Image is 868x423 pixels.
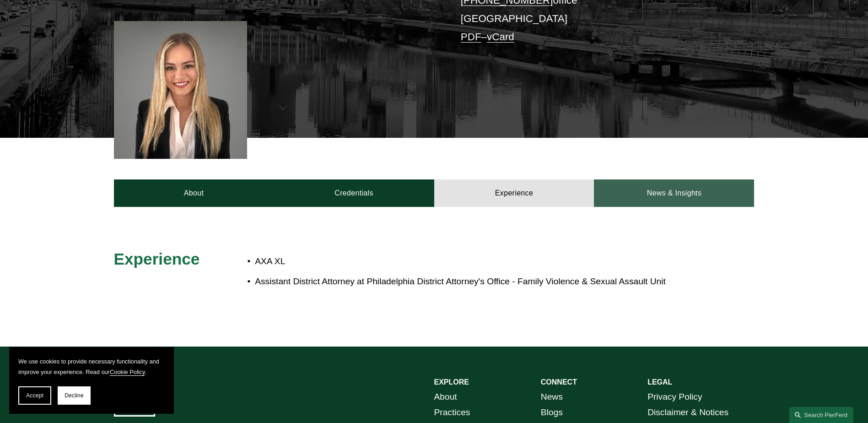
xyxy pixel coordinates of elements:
a: Practices [434,405,470,421]
section: Cookie banner [9,347,174,414]
a: Credentials [274,179,434,207]
a: About [114,179,274,207]
a: Blogs [541,405,563,421]
span: Decline [65,392,84,399]
a: News & Insights [594,179,754,207]
a: Experience [434,179,594,207]
strong: LEGAL [647,378,672,386]
a: Privacy Policy [647,389,702,405]
a: Disclaimer & Notices [647,405,728,421]
a: Search this site [789,407,853,423]
span: Accept [26,392,43,399]
strong: CONNECT [541,378,577,386]
a: News [541,389,563,405]
a: Cookie Policy [110,369,145,375]
p: AXA XL [255,254,674,270]
a: vCard [487,31,514,43]
button: Decline [58,386,91,405]
span: Experience [114,250,200,268]
a: PDF [461,31,481,43]
p: We use cookies to provide necessary functionality and improve your experience. Read our . [18,356,165,377]
strong: EXPLORE [434,378,469,386]
p: Assistant District Attorney at Philadelphia District Attorney's Office - Family Violence & Sexual... [255,274,674,290]
a: About [434,389,457,405]
button: Accept [18,386,51,405]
